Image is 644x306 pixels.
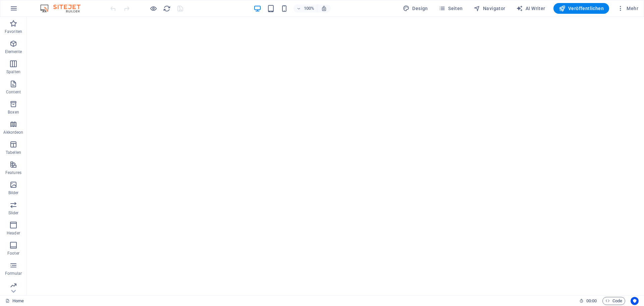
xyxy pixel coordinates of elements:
[602,297,625,305] button: Code
[5,29,22,34] p: Favoriten
[5,271,22,276] p: Formular
[516,5,545,12] span: AI Writer
[8,110,19,115] p: Boxen
[617,5,638,12] span: Mehr
[39,4,89,12] img: Editor Logo
[8,190,19,195] p: Bilder
[471,3,508,14] button: Navigator
[6,69,20,75] p: Spalten
[559,5,604,12] span: Veröffentlichen
[400,3,431,14] button: Design
[5,297,24,305] a: Klick, um Auswahl aufzuheben. Doppelklick öffnet Seitenverwaltung
[614,3,641,14] button: Mehr
[631,297,639,305] button: Usercentrics
[553,3,609,14] button: Veröffentlichen
[5,49,22,54] p: Elemente
[293,4,317,12] button: 100%
[149,4,157,12] button: Klicke hier, um den Vorschau-Modus zu verlassen
[474,5,505,12] span: Navigator
[403,5,428,12] span: Design
[304,4,314,12] h6: 100%
[514,3,548,14] button: AI Writer
[579,297,597,305] h6: Session-Zeit
[163,4,171,12] button: reload
[605,297,622,305] span: Code
[6,150,21,155] p: Tabellen
[7,230,20,236] p: Header
[591,298,592,303] span: :
[5,170,21,175] p: Features
[400,3,431,14] div: Design (Strg+Alt+Y)
[586,297,597,305] span: 00 00
[8,210,19,216] p: Slider
[7,251,19,256] p: Footer
[439,5,463,12] span: Seiten
[3,130,23,135] p: Akkordeon
[163,5,171,12] i: Seite neu laden
[436,3,466,14] button: Seiten
[321,5,327,11] i: Bei Größenänderung Zoomstufe automatisch an das gewählte Gerät anpassen.
[6,89,21,95] p: Content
